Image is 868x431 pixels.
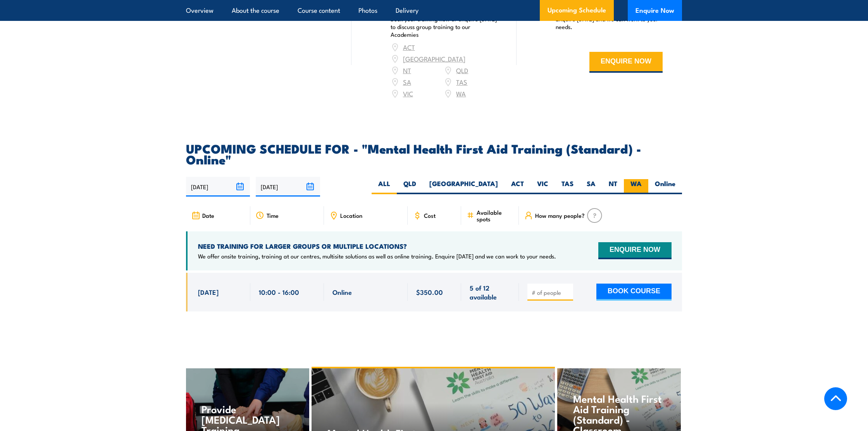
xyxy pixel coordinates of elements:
p: Book your training now or enquire [DATE] to discuss group training to our Academies [391,15,498,38]
span: Location [340,212,362,219]
label: NT [602,179,624,194]
label: Online [648,179,682,194]
label: VIC [530,179,555,194]
span: [DATE] [198,287,219,296]
label: ACT [505,179,530,194]
input: From date [186,177,250,197]
p: We offer onsite training, training at our centres, multisite solutions as well as online training... [198,252,556,260]
span: $350.00 [416,287,443,296]
span: 5 of 12 available [470,283,510,301]
input: To date [256,177,320,197]
button: BOOK COURSE [596,284,672,301]
span: Online [332,287,352,296]
span: Date [202,212,214,219]
p: Enquire [DATE] and we can work to your needs. [556,15,663,31]
h4: NEED TRAINING FOR LARGER GROUPS OR MULTIPLE LOCATIONS? [198,242,556,250]
input: # of people [532,289,570,296]
h2: UPCOMING SCHEDULE FOR - "Mental Health First Aid Training (Standard) - Online" [186,143,682,164]
label: [GEOGRAPHIC_DATA] [423,179,505,194]
button: ENQUIRE NOW [598,242,672,259]
label: QLD [397,179,423,194]
label: WA [624,179,648,194]
span: 10:00 - 16:00 [259,287,299,296]
button: ENQUIRE NOW [589,52,663,73]
label: ALL [372,179,397,194]
span: Cost [424,212,436,219]
label: SA [580,179,602,194]
span: How many people? [535,212,585,219]
span: Time [267,212,279,219]
label: TAS [555,179,580,194]
span: Available spots [477,209,513,222]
